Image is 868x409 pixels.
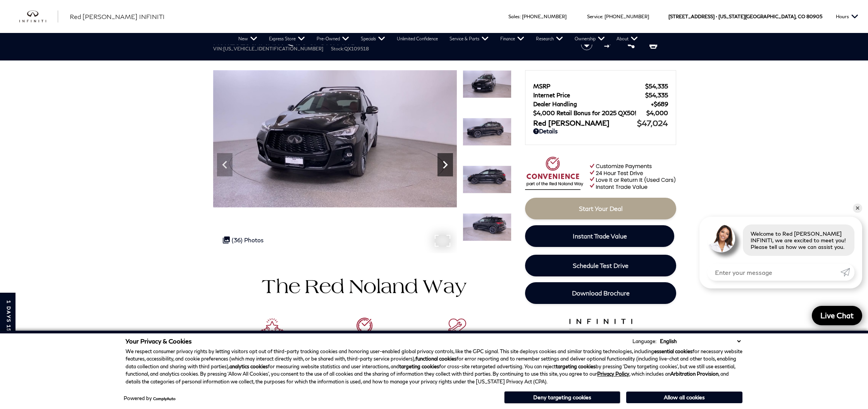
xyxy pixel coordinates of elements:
div: Welcome to Red [PERSON_NAME] INFINITI, we are excited to meet you! Please tell us how we can assi... [743,224,854,256]
a: Schedule Test Drive [525,255,676,276]
span: $689 [651,100,668,107]
span: $54,335 [645,91,668,98]
a: Start Your Deal [525,198,676,219]
span: : [520,14,521,19]
img: New 2025 BLACK OBSIDIAN INFINITI SPORT AWD image 3 [463,70,511,98]
a: Finance [494,33,530,45]
span: [US_VEHICLE_IDENTIFICATION_NUMBER] [223,46,323,52]
a: Internet Price $54,335 [533,91,668,98]
span: $4,000 Retail Bonus for 2025 QX50! [533,109,646,116]
a: Instant Trade Value [525,225,674,247]
span: : [602,14,603,19]
select: Language Select [658,337,742,345]
a: Express Store [263,33,311,45]
div: Previous [217,153,232,176]
span: Internet Price [533,91,645,98]
a: Download Brochure [525,282,676,304]
button: Deny targeting cookies [504,391,620,404]
input: Enter your message [707,264,840,281]
a: [PHONE_NUMBER] [522,14,567,19]
strong: Arbitration Provision [670,371,718,377]
img: New 2025 BLACK OBSIDIAN INFINITI SPORT AWD image 3 [213,70,457,207]
span: VIN: [213,46,223,52]
span: Sales [508,14,520,19]
a: Specials [355,33,391,45]
button: Compare Vehicle [603,39,615,50]
a: $4,000 Retail Bonus for 2025 QX50! $4,000 [533,109,668,116]
a: Pre-Owned [311,33,355,45]
a: Unlimited Confidence [391,33,444,45]
a: Privacy Policy [597,371,629,377]
img: New 2025 BLACK OBSIDIAN INFINITI SPORT AWD image 6 [463,213,511,241]
span: $54,335 [645,83,668,90]
span: Live Chat [816,311,858,320]
strong: analytics cookies [229,363,268,369]
a: Service & Parts [444,33,494,45]
strong: functional cookies [415,356,456,362]
p: We respect consumer privacy rights by letting visitors opt out of third-party tracking cookies an... [126,348,742,386]
span: Your Privacy & Cookies [126,337,192,345]
button: Allow all cookies [626,392,742,403]
a: Details [533,128,668,135]
a: Dealer Handling $689 [533,100,668,107]
a: New [232,33,263,45]
span: $4,000 [646,109,668,116]
span: MSRP [533,83,645,90]
a: Submit [840,264,854,281]
div: Language: [632,339,656,344]
a: Red [PERSON_NAME] $47,024 [533,118,668,128]
a: Research [530,33,569,45]
a: Red [PERSON_NAME] INFINITI [70,12,165,21]
span: Schedule Test Drive [573,262,629,269]
div: Powered by [124,396,176,401]
img: INFINITI [19,10,58,23]
nav: Main Navigation [232,33,644,45]
div: Next [437,153,453,176]
a: Live Chat [812,306,862,325]
span: Download Brochure [572,289,630,297]
div: (36) Photos [219,233,267,247]
img: infinitipremiumcare.png [563,317,639,348]
span: Service [587,14,602,19]
a: About [611,33,644,45]
a: [STREET_ADDRESS] • [US_STATE][GEOGRAPHIC_DATA], CO 80905 [668,14,822,19]
span: Red [PERSON_NAME] INFINITI [70,13,165,20]
span: Red [PERSON_NAME] [533,119,637,127]
img: Agent profile photo [707,224,735,252]
a: infiniti [19,10,58,23]
span: Instant Trade Value [573,232,627,240]
img: New 2025 BLACK OBSIDIAN INFINITI SPORT AWD image 5 [463,166,511,193]
a: MSRP $54,335 [533,83,668,90]
span: $47,024 [637,118,668,128]
span: Start Your Deal [579,205,623,212]
strong: essential cookies [654,348,692,354]
span: QX109518 [344,46,369,52]
a: [PHONE_NUMBER] [604,14,649,19]
a: ComplyAuto [153,396,176,401]
span: Dealer Handling [533,100,651,107]
span: Stock: [331,46,344,52]
strong: targeting cookies [556,363,596,369]
img: New 2025 BLACK OBSIDIAN INFINITI SPORT AWD image 4 [463,118,511,146]
a: Ownership [569,33,611,45]
strong: targeting cookies [399,363,439,369]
